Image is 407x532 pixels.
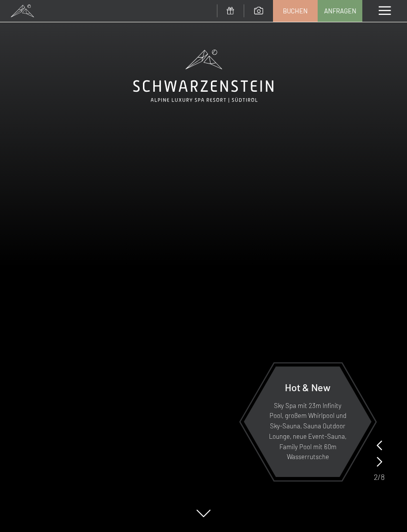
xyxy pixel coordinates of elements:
span: / [378,472,381,482]
a: Anfragen [318,0,362,21]
span: Buchen [283,6,308,15]
span: 2 [374,472,378,482]
span: Anfragen [324,6,356,15]
span: Hot & New [285,381,331,393]
span: 8 [381,472,385,482]
a: Hot & New Sky Spa mit 23m Infinity Pool, großem Whirlpool und Sky-Sauna, Sauna Outdoor Lounge, ne... [243,366,372,477]
p: Sky Spa mit 23m Infinity Pool, großem Whirlpool und Sky-Sauna, Sauna Outdoor Lounge, neue Event-S... [268,401,347,463]
a: Buchen [273,0,317,21]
